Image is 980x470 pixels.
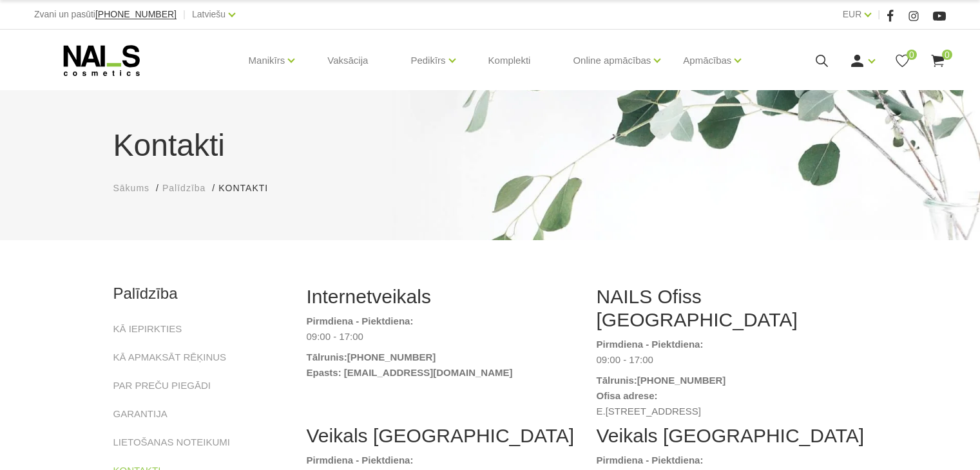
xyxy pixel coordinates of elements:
[597,339,704,350] strong: Pirmdiena - Piektdiena:
[930,53,946,69] a: 0
[410,35,445,86] a: Pedikīrs
[597,424,867,447] h2: Veikals [GEOGRAPHIC_DATA]
[113,122,867,169] h1: Kontakti
[162,182,206,195] a: Palīdzība
[113,183,150,193] span: Sākums
[113,182,150,195] a: Sākums
[162,183,206,193] span: Palīdzība
[347,350,436,365] a: [PHONE_NUMBER]
[317,30,378,91] a: Vaksācija
[307,315,414,326] strong: Pirmdiena - Piektdiena:
[307,455,414,465] strong: Pirmdiena - Piektdiena:
[34,6,177,23] div: Zvani un pasūti
[597,285,867,332] h2: NAILS Ofiss [GEOGRAPHIC_DATA]
[478,30,541,91] a: Komplekti
[95,9,177,19] span: [PHONE_NUMBER]
[113,378,211,393] a: PAR PREČU PIEGĀDI
[307,285,577,308] h2: Internetveikals
[573,35,651,86] a: Online apmācības
[183,6,186,23] span: |
[113,285,287,302] h2: Palīdzība
[942,50,952,60] span: 0
[95,10,177,19] a: [PHONE_NUMBER]
[597,352,867,368] dd: 09:00 - 17:00
[597,404,867,419] dd: E.[STREET_ADDRESS]
[192,6,226,22] a: Latviešu
[113,321,182,337] a: KĀ IEPIRKTIES
[597,390,658,401] strong: Ofisa adrese:
[344,352,347,362] strong: :
[113,435,230,450] a: LIETOŠANAS NOTEIKUMI
[843,6,862,22] a: EUR
[597,375,637,386] strong: Tālrunis:
[113,350,227,365] a: KĀ APMAKSĀT RĒĶINUS
[113,406,168,422] a: GARANTIJA
[597,455,704,465] strong: Pirmdiena - Piektdiena:
[307,424,577,447] h2: Veikals [GEOGRAPHIC_DATA]
[307,329,577,344] dd: 09:00 - 17:00
[637,373,726,388] a: [PHONE_NUMBER]
[894,53,910,69] a: 0
[307,352,344,362] strong: Tālrunis
[218,182,281,195] li: Kontakti
[307,367,513,378] strong: Epasts: [EMAIL_ADDRESS][DOMAIN_NAME]
[907,50,917,60] span: 0
[878,6,880,23] span: |
[249,35,285,86] a: Manikīrs
[683,35,731,86] a: Apmācības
